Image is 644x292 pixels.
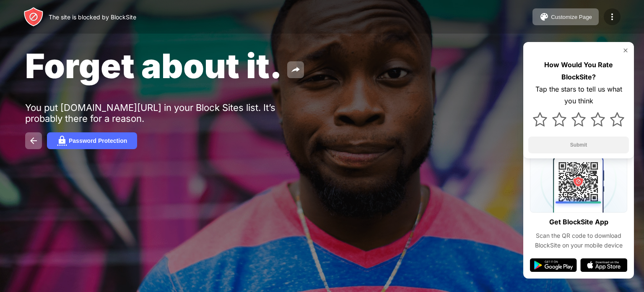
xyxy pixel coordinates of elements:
[25,45,282,86] span: Forget about it.
[607,12,617,22] img: menu-icon.svg
[571,112,586,126] img: star.svg
[551,14,592,20] div: Customize Page
[47,132,137,149] button: Password Protection
[291,65,301,75] img: share.svg
[530,231,627,250] div: Scan the QR code to download BlockSite on your mobile device
[610,112,624,126] img: star.svg
[591,112,605,126] img: star.svg
[552,112,566,126] img: star.svg
[528,83,629,108] div: Tap the stars to tell us what you think
[29,136,39,146] img: back.svg
[533,112,547,126] img: star.svg
[69,137,127,144] div: Password Protection
[530,258,577,272] img: google-play.svg
[622,47,629,54] img: rate-us-close.svg
[539,12,549,22] img: pallet.svg
[57,136,67,146] img: password.svg
[49,13,136,21] div: The site is blocked by BlockSite
[25,102,284,124] div: You put [DOMAIN_NAME][URL] in your Block Sites list. It’s probably there for a reason.
[549,216,608,228] div: Get BlockSite App
[528,59,629,83] div: How Would You Rate BlockSite?
[532,8,599,25] button: Customize Page
[580,258,627,272] img: app-store.svg
[528,137,629,153] button: Submit
[23,7,44,27] img: header-logo.svg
